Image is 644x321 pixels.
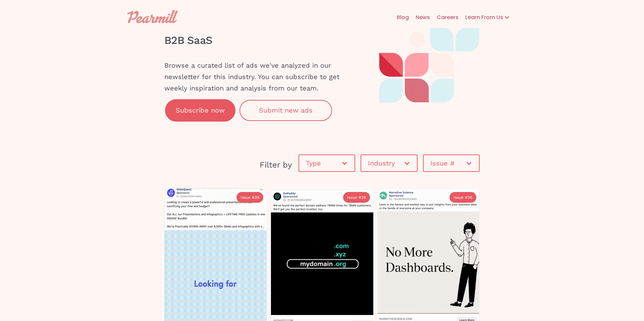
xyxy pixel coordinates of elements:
div: Learn From Us [459,13,503,21]
div: Type [299,153,355,173]
div: Filter by [164,159,292,171]
div: 26 [361,194,366,201]
a: Issue #26 [449,192,476,203]
h1: B2B SaaS [164,28,212,53]
div: Learn From Us [459,7,517,28]
div: Type [306,160,341,167]
a: Subscribe now [164,99,236,122]
a: News [409,7,430,28]
div: Issue # [453,194,468,201]
div: 28 [255,194,259,201]
a: Blog [390,7,409,28]
a: Issue #28 [236,192,263,203]
a: Submit new ads [239,100,332,121]
div: Issue # [424,153,479,173]
div: Industry [368,160,403,167]
a: Careers [430,7,459,28]
div: 26 [468,194,472,201]
div: Issue # [430,160,466,167]
a: Issue #26 [343,192,370,203]
div: Industry [361,153,417,173]
div: Issue # [240,194,255,201]
div: Issue # [347,194,361,201]
div: Browse a curated list of ads we've analyzed in our newsletter for this industry. You can subscrib... [164,60,345,94]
